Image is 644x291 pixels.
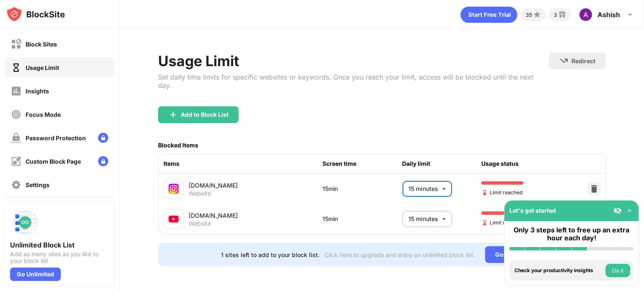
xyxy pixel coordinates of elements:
img: push-block-list.svg [10,207,40,237]
img: points-small.svg [532,10,542,20]
div: [DOMAIN_NAME] [189,211,322,220]
div: Items [164,159,322,168]
img: logo-blocksite.svg [6,6,65,23]
p: 15 minutes [408,214,439,224]
img: settings-off.svg [11,180,21,190]
div: Click here to upgrade and enjoy an unlimited block list. [325,251,475,258]
div: Add to Block List [181,111,229,118]
img: favicons [169,184,179,194]
div: 1 sites left to add to your block list. [221,251,319,258]
div: Usage Limit [158,52,549,70]
img: hourglass-end.svg [481,189,488,196]
div: 3 [554,12,557,18]
div: Website [189,190,211,197]
img: customize-block-page-off.svg [11,156,21,167]
img: eye-not-visible.svg [613,206,622,215]
img: block-off.svg [11,39,21,49]
div: Block Sites [26,41,57,48]
div: Go Unlimited [10,268,61,281]
div: Insights [26,88,49,95]
div: [DOMAIN_NAME] [189,181,322,190]
img: lock-menu.svg [98,133,108,143]
img: omni-setup-toggle.svg [625,206,634,215]
img: lock-menu.svg [98,156,108,166]
div: Daily limit [402,159,482,168]
img: password-protection-off.svg [11,133,21,143]
img: focus-off.svg [11,109,21,120]
div: Let's get started [509,207,556,214]
div: Blocked Items [158,142,198,149]
div: Only 3 steps left to free up an extra hour each day! [509,226,634,242]
div: Website [189,220,211,227]
div: 15min [322,214,402,224]
button: Do it [605,264,630,277]
div: 15min [322,184,402,193]
img: ACg8ocKHLNhQZ3y-efCuB_F-S623VLqDHi7-DkFlqYLU0zICn-p2ow=s96-c [579,8,592,21]
img: favicons [169,214,179,224]
div: Password Protection [26,134,86,142]
div: Redirect [571,57,595,64]
div: Unlimited Block List [10,241,109,249]
div: Usage Limit [26,64,59,71]
div: 35 [526,12,532,18]
div: Settings [26,181,49,188]
div: Set daily time limits for specific websites or keywords. Once you reach your limit, access will b... [158,73,549,90]
img: hourglass-end.svg [481,219,488,226]
span: Limit reached [481,219,522,227]
span: Limit reached [481,188,522,196]
div: Check your productivity insights [514,268,603,273]
div: Add as many sites as you like to your block list [10,251,109,264]
div: Screen time [322,159,402,168]
img: insights-off.svg [11,86,21,96]
div: animation [460,6,517,23]
div: Usage status [481,159,561,168]
div: Ashish [597,10,620,19]
div: Go Unlimited [485,246,543,263]
div: Custom Block Page [26,158,81,165]
div: Focus Mode [26,111,61,118]
p: 15 minutes [408,184,439,193]
img: reward-small.svg [557,10,567,20]
img: time-usage-on.svg [11,62,21,73]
